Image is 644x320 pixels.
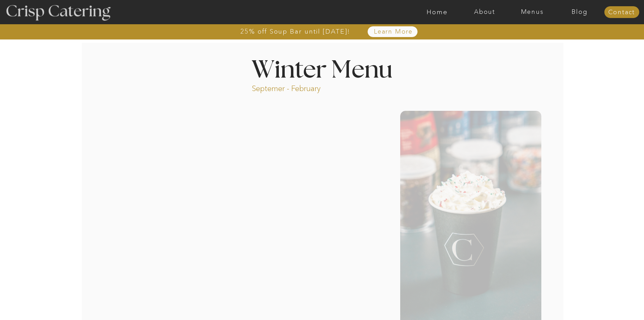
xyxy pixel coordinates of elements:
[556,9,603,16] a: Blog
[604,9,639,16] a: Contact
[226,58,419,79] h1: Winter Menu
[508,9,556,16] a: Menus
[413,9,461,16] a: Home
[461,9,508,16] a: About
[252,83,347,91] p: Septemer - February
[215,28,375,35] a: 25% off Soup Bar until [DATE]!
[358,28,429,35] a: Learn More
